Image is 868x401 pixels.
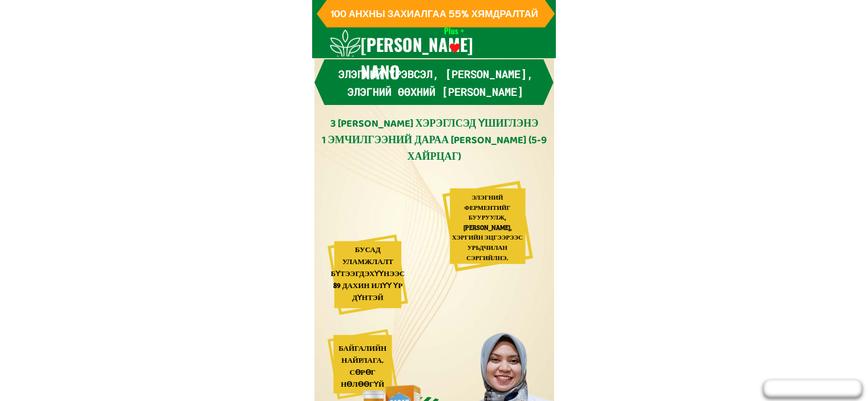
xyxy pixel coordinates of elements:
div: БАЙГАЛИЙН НАЙРЛАГА. СӨРӨГ НӨЛӨӨГҮЙ [330,343,395,391]
div: БУСАД УЛАМЖЛАЛТ БҮТЭЭГДЭХҮҮНЭЭС 89 ДАХИН ИЛҮҮ ҮР ДҮНТЭЙ [331,245,405,304]
div: ЭЛЭГНИЙ ФЕРМЕНТИЙГ БУУРУУЛЖ, [PERSON_NAME], ХЭРГИЙН ЭЦГЭЭРЭЭС УРЬДЧИЛАН СЭРГИЙЛНЭ. [450,193,524,264]
div: 3 [PERSON_NAME] ХЭРЭГЛСЭД ҮШИГЛЭНЭ 1 ЭМЧИЛГЭЭНИЙ ДАРАА [PERSON_NAME] (5-9 ХАЙРЦАГ) [319,117,550,166]
h3: [PERSON_NAME] NANO [361,31,487,86]
h3: Элэгний үрэвсэл, [PERSON_NAME], элэгний өөхний [PERSON_NAME] [319,66,552,100]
